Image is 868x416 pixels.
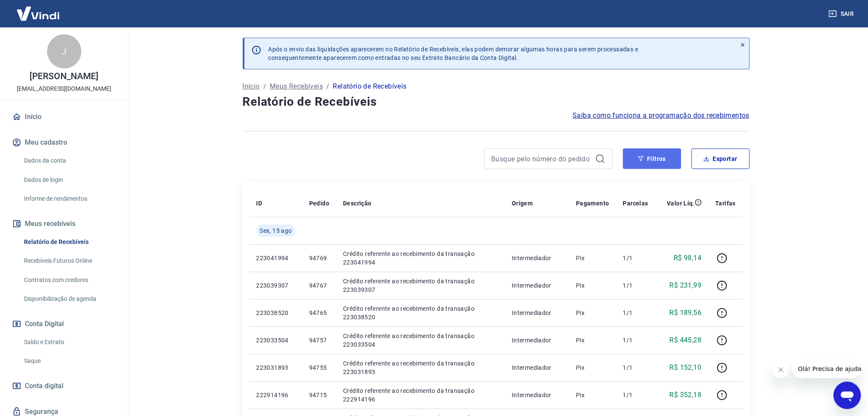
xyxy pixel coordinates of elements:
[343,304,498,321] p: Crédito referente ao recebimento da transação 223038520
[257,309,295,317] p: 223038520
[670,308,702,318] p: R$ 189,56
[257,336,295,345] p: 223033504
[21,252,118,270] a: Recebíveis Futuros Online
[21,152,118,169] a: Dados da conta
[623,391,648,399] p: 1/1
[576,391,609,399] p: Pix
[25,380,63,392] span: Conta digital
[257,254,295,262] p: 223041994
[270,81,323,92] a: Meus Recebíveis
[512,254,562,262] p: Intermediador
[47,34,81,68] div: J
[623,281,648,290] p: 1/1
[10,377,118,395] a: Conta digital
[10,0,66,27] img: Vindi
[576,199,609,208] p: Pagamento
[10,214,118,233] button: Meus recebíveis
[670,363,702,373] p: R$ 152,10
[512,309,562,317] p: Intermediador
[512,336,562,345] p: Intermediador
[309,199,329,208] p: Pedido
[674,253,701,263] p: R$ 98,14
[623,363,648,372] p: 1/1
[21,190,118,208] a: Informe de rendimentos
[257,281,295,290] p: 223039307
[670,390,702,400] p: R$ 352,18
[263,81,266,92] p: /
[512,391,562,399] p: Intermediador
[21,171,118,189] a: Dados de login
[667,199,695,208] p: Valor Líq.
[257,199,262,208] p: ID
[10,315,118,333] button: Conta Digital
[326,81,329,92] p: /
[670,335,702,345] p: R$ 445,28
[268,45,638,62] p: Após o envio das liquidações aparecerem no Relatório de Recebíveis, elas podem demorar algumas ho...
[573,110,750,121] a: Saiba como funciona a programação dos recebimentos
[576,281,609,290] p: Pix
[576,336,609,345] p: Pix
[827,6,858,22] button: Sair
[309,281,329,290] p: 94767
[21,271,118,289] a: Contratos com credores
[793,360,861,378] iframe: Mensagem da empresa
[623,254,648,262] p: 1/1
[834,382,861,409] iframe: Botão para abrir a janela de mensagens
[309,309,329,317] p: 94765
[773,361,790,378] iframe: Fechar mensagem
[21,233,118,251] a: Relatório de Recebíveis
[17,84,111,93] p: [EMAIL_ADDRESS][DOMAIN_NAME]
[333,81,407,92] p: Relatório de Recebíveis
[243,81,260,92] a: Início
[257,363,295,372] p: 223031893
[692,149,750,169] button: Exportar
[343,386,498,404] p: Crédito referente ao recebimento da transação 222914196
[343,332,498,349] p: Crédito referente ao recebimento da transação 223033504
[30,72,98,81] p: [PERSON_NAME]
[21,290,118,308] a: Disponibilização de agenda
[343,250,498,267] p: Crédito referente ao recebimento da transação 223041994
[257,391,295,399] p: 222914196
[260,226,292,235] span: Sex, 15 ago
[576,309,609,317] p: Pix
[343,277,498,294] p: Crédito referente ao recebimento da transação 223039307
[576,363,609,372] p: Pix
[623,149,681,169] button: Filtros
[5,6,72,13] span: Olá! Precisa de ajuda?
[309,391,329,399] p: 94715
[21,333,118,351] a: Saldo e Extrato
[512,281,562,290] p: Intermediador
[309,363,329,372] p: 94755
[623,199,648,208] p: Parcelas
[623,309,648,317] p: 1/1
[716,199,736,208] p: Tarifas
[623,336,648,345] p: 1/1
[512,363,562,372] p: Intermediador
[10,133,118,152] button: Meu cadastro
[243,93,750,110] h4: Relatório de Recebíveis
[512,199,533,208] p: Origem
[492,152,592,165] input: Busque pelo número do pedido
[576,254,609,262] p: Pix
[10,107,118,126] a: Início
[670,280,702,291] p: R$ 231,99
[343,359,498,376] p: Crédito referente ao recebimento da transação 223031893
[309,254,329,262] p: 94769
[309,336,329,345] p: 94757
[21,352,118,370] a: Saque
[343,199,372,208] p: Descrição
